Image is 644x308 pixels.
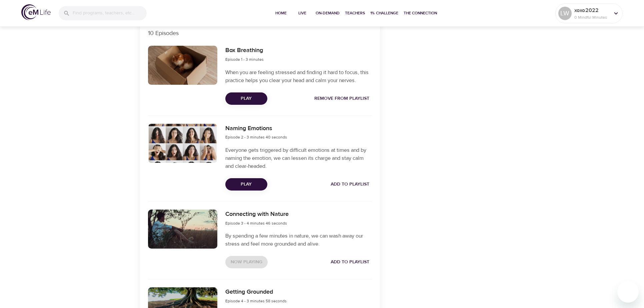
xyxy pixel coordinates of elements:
[328,256,372,268] button: Add to Playlist
[73,6,147,20] input: Find programs, teachers, etc...
[225,57,264,62] span: Episode 1 - 3 minutes
[294,10,310,17] span: Live
[225,92,267,105] button: Play
[574,6,610,14] p: xoxo2022
[225,178,267,191] button: Play
[225,124,287,133] h6: Naming Emotions
[316,10,340,17] span: On-Demand
[231,180,262,189] span: Play
[328,178,372,191] button: Add to Playlist
[225,46,264,55] h6: Box Breathing
[225,68,372,84] p: When you are feeling stressed and finding it hard to focus, this practice helps you clear your he...
[225,210,289,219] h6: Connecting with Nature
[331,258,369,266] span: Add to Playlist
[574,14,610,20] p: 0 Mindful Minutes
[331,180,369,189] span: Add to Playlist
[404,10,437,17] span: The Connection
[225,287,287,297] h6: Getting Grounded
[148,29,372,38] p: 10 Episodes
[370,10,398,17] span: 1% Challenge
[225,134,287,140] span: Episode 2 - 3 minutes 40 seconds
[345,10,365,17] span: Teachers
[231,94,262,103] span: Play
[312,92,372,105] button: Remove from Playlist
[225,146,372,170] p: Everyone gets triggered by difficult emotions at times and by naming the emotion, we can lessen i...
[21,4,51,20] img: logo
[314,94,369,103] span: Remove from Playlist
[273,10,289,17] span: Home
[617,281,639,303] iframe: Button to launch messaging window
[225,221,287,226] span: Episode 3 - 4 minutes 46 seconds
[225,232,372,248] p: By spending a few minutes in nature, we can wash away our stress and feel more grounded and alive.
[225,298,287,304] span: Episode 4 - 3 minutes 58 seconds
[558,7,572,20] div: LW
